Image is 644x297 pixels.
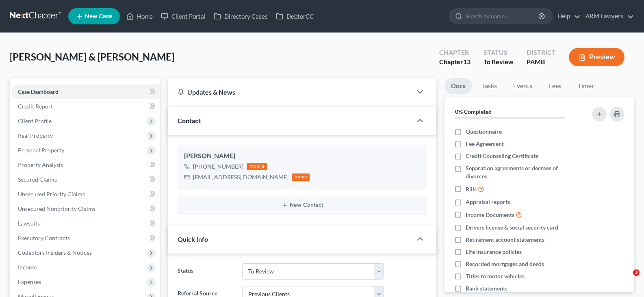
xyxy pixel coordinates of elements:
[18,191,85,197] span: Unsecured Priority Claims
[466,152,538,160] span: Credit Counseling Certificate
[463,58,471,65] span: 13
[18,234,70,241] span: Executory Contracts
[292,173,310,181] div: home
[616,269,636,289] iframe: Intercom live chat
[527,48,556,57] div: District
[247,163,267,170] div: mobile
[18,147,64,154] span: Personal Property
[466,211,514,219] span: Income Documents
[11,187,160,202] a: Unsecured Priority Claims
[11,85,160,99] a: Case Dashboard
[466,164,580,180] span: Separation agreements or decrees of divorces
[475,78,503,94] a: Tasks
[173,263,238,280] label: Status
[466,284,507,293] span: Bank statements
[633,269,640,276] span: 3
[11,202,160,216] a: Unsecured Nonpriority Claims
[85,13,112,20] span: New Case
[18,132,53,139] span: Real Property
[466,272,525,280] span: Titles to motor vehicles
[272,9,318,24] a: DebtorCC
[11,172,160,187] a: Secured Claims
[18,117,52,124] span: Client Profile
[466,248,522,256] span: Life insurance policies
[466,260,544,268] span: Recorded mortgages and deeds
[18,88,59,95] span: Case Dashboard
[18,220,40,227] span: Lawsuits
[571,78,601,94] a: Timer
[184,202,420,208] button: New Contact
[193,173,288,181] div: [EMAIL_ADDRESS][DOMAIN_NAME]
[11,99,160,114] a: Credit Report
[507,78,539,94] a: Events
[210,9,272,24] a: Directory Cases
[18,103,53,110] span: Credit Report
[581,9,634,24] a: ARM Lawyers
[466,185,477,193] span: Bills
[527,57,556,67] div: PAMB
[455,108,492,115] strong: 0% Completed
[466,140,504,148] span: Fee Agreement
[178,235,208,243] span: Quick Info
[484,48,514,57] div: Status
[18,205,95,212] span: Unsecured Nonpriority Claims
[157,9,210,24] a: Client Portal
[18,278,41,285] span: Expenses
[466,223,558,232] span: Drivers license & social security card
[11,158,160,172] a: Property Analysis
[178,88,402,96] div: Updates & News
[439,48,471,57] div: Chapter
[122,9,157,24] a: Home
[569,48,624,66] button: Preview
[18,176,57,183] span: Secured Claims
[465,9,540,24] input: Search by name...
[11,216,160,231] a: Lawsuits
[18,161,63,168] span: Property Analysis
[445,78,472,94] a: Docs
[18,249,92,256] span: Codebtors Insiders & Notices
[484,57,514,67] div: To Review
[542,78,568,94] a: Fees
[466,198,510,206] span: Appraisal reports
[439,57,471,67] div: Chapter
[178,117,201,124] span: Contact
[466,128,502,136] span: Questionnaire
[193,163,243,171] div: [PHONE_NUMBER]
[466,236,544,244] span: Retirement account statements
[10,51,174,63] span: [PERSON_NAME] & [PERSON_NAME]
[11,231,160,245] a: Executory Contracts
[18,264,37,271] span: Income
[553,9,581,24] a: Help
[184,151,420,161] div: [PERSON_NAME]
